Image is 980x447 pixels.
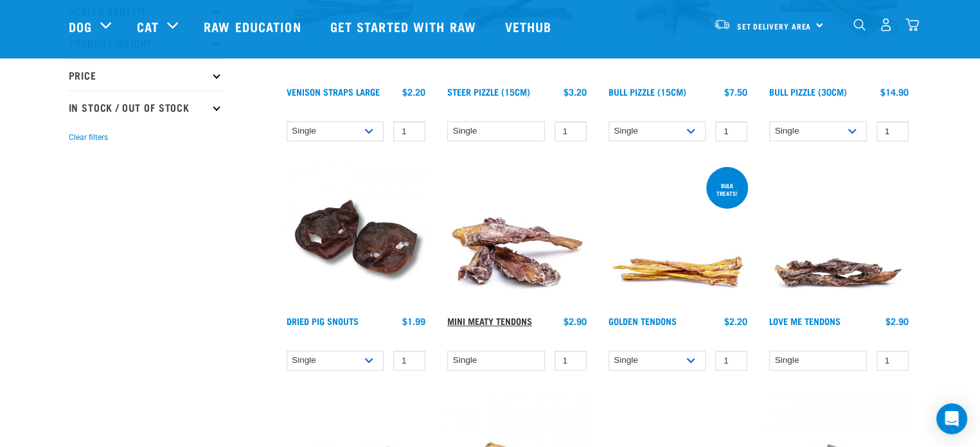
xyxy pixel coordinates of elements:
p: In Stock / Out Of Stock [69,91,223,123]
a: Golden Tendons [609,319,677,323]
img: van-moving.png [713,19,731,30]
div: $2.20 [724,316,747,326]
a: Cat [137,17,159,36]
div: $7.50 [724,87,747,97]
button: Clear filters [69,132,108,143]
img: home-icon@2x.png [905,18,919,31]
a: Bull Pizzle (15cm) [609,89,686,94]
input: 1 [555,121,587,141]
input: 1 [877,351,909,371]
div: Open Intercom Messenger [936,403,967,434]
a: Steer Pizzle (15cm) [447,89,530,94]
p: Price [69,58,223,91]
a: Mini Meaty Tendons [447,319,532,323]
img: 1293 Golden Tendons 01 [605,164,751,310]
input: 1 [393,121,425,141]
div: $2.90 [564,316,587,326]
div: Bulk treats! [706,176,748,203]
a: Bull Pizzle (30cm) [769,89,847,94]
a: Raw Education [191,1,317,52]
input: 1 [715,121,747,141]
input: 1 [555,351,587,371]
div: $2.20 [402,87,425,97]
img: home-icon-1@2x.png [853,19,866,31]
a: Dog [69,17,92,36]
div: $2.90 [886,316,909,326]
img: 1289 Mini Tendons 01 [444,164,590,310]
img: user.png [879,18,893,31]
a: Dried Pig Snouts [287,319,359,323]
a: Venison Straps Large [287,89,380,94]
a: Love Me Tendons [769,319,841,323]
a: Get started with Raw [317,1,492,52]
span: Set Delivery Area [737,24,812,28]
a: Vethub [492,1,568,52]
img: IMG 9990 [283,164,429,310]
input: 1 [715,351,747,371]
div: $3.20 [564,87,587,97]
img: Pile Of Love Tendons For Pets [766,164,912,310]
input: 1 [877,121,909,141]
input: 1 [393,351,425,371]
div: $1.99 [402,316,425,326]
div: $14.90 [880,87,909,97]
